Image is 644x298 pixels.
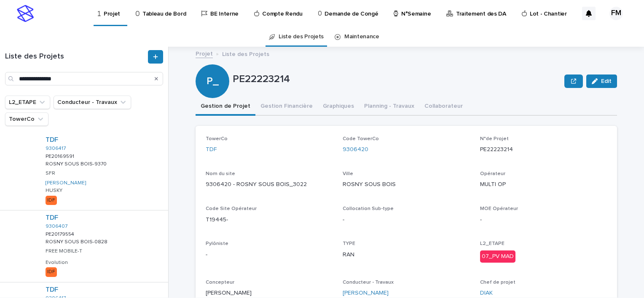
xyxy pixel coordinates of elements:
button: Collaborateur [419,98,468,116]
button: Gestion de Projet [196,98,255,116]
span: Nom du site [206,171,235,176]
div: IDF [46,267,57,277]
a: TDF [46,286,58,294]
div: IDF [46,196,57,205]
input: Search [5,72,163,85]
button: Gestion Financière [255,98,318,116]
span: TYPE [343,241,355,246]
span: N°de Projet [480,136,509,141]
span: Conducteur - Travaux [343,280,394,285]
span: Pylôniste [206,241,228,246]
a: [PERSON_NAME] [46,180,86,186]
span: Code TowerCo [343,136,379,141]
a: 9306407 [46,223,67,229]
p: PE20179554 [46,230,76,237]
p: [PERSON_NAME] [206,289,333,298]
span: Opérateur [480,171,505,176]
button: Graphiques [318,98,359,116]
a: TDF [46,136,58,144]
p: SFR [46,170,55,176]
p: FREE MOBILE-T [46,248,82,254]
p: HUSKY [46,188,62,194]
p: ROSNY SOUS BOIS-0828 [46,237,109,245]
a: 9306420 [343,145,368,154]
a: TDF [46,214,58,222]
span: MOE Opérateur [480,206,518,211]
p: Liste des Projets [222,49,269,58]
p: PE20169591 [46,152,76,160]
a: Liste des Projets [279,27,324,47]
span: Concepteur [206,280,234,285]
button: TowerCo [5,112,48,126]
p: Evolution [46,260,68,266]
p: RAN [343,250,470,259]
a: TDF [206,145,217,154]
p: - [343,216,470,224]
p: - [206,250,333,259]
button: Planning - Travaux [359,98,419,116]
button: Conducteur - Travaux [54,96,131,109]
span: Collocation Sub-type [343,206,394,211]
div: 07_PV MAD [480,250,515,263]
button: L2_ETAPE [5,96,50,109]
p: ROSNY SOUS BOIS-9370 [46,160,108,167]
a: 9306417 [46,146,66,152]
p: T19445- [206,216,333,224]
div: FM [609,7,623,20]
p: MULTI OP [480,180,607,189]
a: Projet [196,48,213,58]
button: Edit [586,74,617,88]
div: P_ [196,41,229,87]
a: [PERSON_NAME] [343,289,389,298]
p: - [480,216,607,224]
a: DIAK [480,289,493,298]
p: PE22223214 [233,73,561,85]
p: ROSNY SOUS BOIS [343,180,470,189]
span: Chef de projet [480,280,515,285]
span: Ville [343,171,353,176]
p: 9306420 - ROSNY SOUS BOIS_3022 [206,180,333,189]
img: stacker-logo-s-only.png [17,5,34,22]
span: Code Site Opérateur [206,206,257,211]
h1: Liste des Projets [5,52,146,61]
span: TowerCo [206,136,228,141]
span: L2_ETAPE [480,241,504,246]
p: PE22223214 [480,145,607,154]
a: Maintenance [344,27,379,47]
span: Edit [601,78,612,84]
